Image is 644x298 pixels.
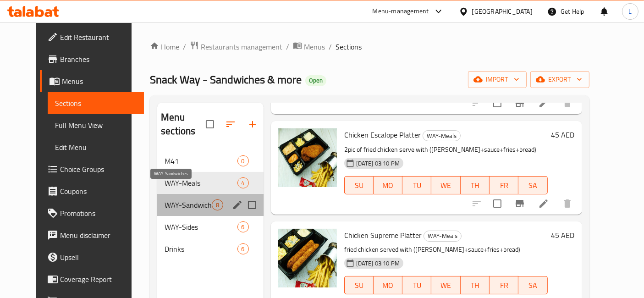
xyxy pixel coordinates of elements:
div: items [237,155,249,166]
img: Chicken Supreme Platter [278,229,337,287]
button: WE [431,276,460,294]
span: Sort sections [220,113,242,135]
span: Select all sections [200,115,220,134]
a: Home [150,41,179,52]
div: Open [305,75,326,86]
span: Edit Menu [55,142,137,153]
a: Edit Menu [48,136,144,158]
span: M41 [165,155,237,166]
button: Branch-specific-item [509,193,531,215]
a: Sections [48,92,144,114]
button: TH [461,276,490,294]
button: MO [374,276,402,294]
div: Menu-management [373,6,429,17]
span: Open [305,77,326,84]
a: Menus [40,70,144,92]
a: Edit menu item [538,198,549,209]
span: TH [464,279,486,292]
span: Choice Groups [60,164,137,175]
button: SA [518,176,547,194]
li: / [183,41,186,52]
img: Chicken Escalope Platter [278,128,337,187]
span: SU [348,179,370,192]
a: Promotions [40,202,144,224]
button: WE [431,176,460,194]
button: TU [402,176,431,194]
button: SU [344,176,374,194]
span: Restaurants management [201,41,282,52]
span: 6 [238,223,248,232]
a: Edit menu item [538,98,549,109]
div: items [237,221,249,232]
span: MO [377,279,399,292]
span: Branches [60,54,137,65]
span: FR [493,179,515,192]
p: fried chicken served with ([PERSON_NAME]+sauce+fries+bread) [344,244,548,255]
span: TH [464,179,486,192]
span: Chicken Supreme Platter [344,228,422,242]
button: TH [461,176,490,194]
div: items [237,177,249,188]
span: L [628,6,632,17]
span: Promotions [60,208,137,219]
div: M410 [157,150,264,172]
span: SU [348,279,370,292]
span: [DATE] 03:10 PM [352,159,403,168]
li: / [329,41,332,52]
span: Menu disclaimer [60,230,137,241]
a: Menus [293,41,325,53]
span: MO [377,179,399,192]
a: Branches [40,48,144,70]
span: WAY-Meals [165,177,237,188]
a: Coupons [40,180,144,202]
p: 2pic of fried chicken serve with ([PERSON_NAME]+sauce+fries+bread) [344,144,548,155]
span: FR [493,279,515,292]
button: Add section [242,113,264,135]
span: 0 [238,157,248,166]
button: Branch-specific-item [509,92,531,114]
span: Select to update [488,194,507,213]
span: Drinks [165,243,237,254]
nav: breadcrumb [150,41,589,53]
span: Select to update [488,94,507,113]
button: TU [402,276,431,294]
button: edit [231,198,244,212]
span: Upsell [60,252,137,263]
a: Coverage Report [40,268,144,290]
span: Sections [55,98,137,109]
button: MO [374,176,402,194]
span: WAY-Meals [424,231,461,241]
span: Edit Restaurant [60,32,137,43]
h2: Menu sections [161,110,206,138]
h6: 45 AED [551,229,575,242]
a: Menu disclaimer [40,224,144,246]
span: WE [435,279,457,292]
a: Edit Restaurant [40,26,144,48]
span: 4 [238,179,248,188]
button: SA [518,276,547,294]
span: Coverage Report [60,274,137,285]
span: Full Menu View [55,120,137,131]
h6: 45 AED [551,128,575,141]
button: export [530,71,589,88]
span: export [538,74,582,85]
button: FR [490,276,518,294]
span: TU [406,279,428,292]
span: Sections [336,41,362,52]
nav: Menu sections [157,146,264,264]
span: WAY-Sides [165,221,237,232]
a: Upsell [40,246,144,268]
span: WAY-Meals [423,131,460,141]
div: items [237,243,249,254]
button: FR [490,176,518,194]
span: Coupons [60,186,137,197]
a: Restaurants management [190,41,282,53]
div: items [212,199,223,210]
button: delete [556,92,578,114]
span: [DATE] 03:10 PM [352,259,403,268]
span: SA [522,179,544,192]
button: SU [344,276,374,294]
span: Menus [304,41,325,52]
